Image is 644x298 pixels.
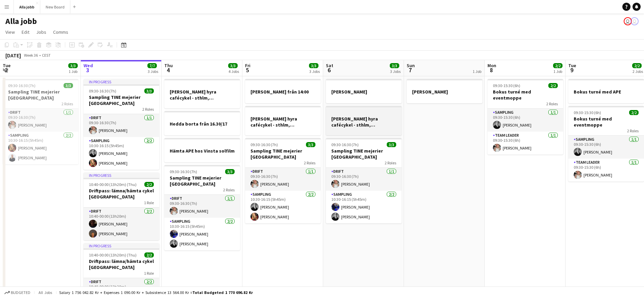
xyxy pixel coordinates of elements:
[192,290,253,295] span: Total Budgeted 1 770 696.82 kr
[144,182,154,187] span: 2/2
[89,182,137,187] span: 10:40-00:00 (13h20m) (Thu)
[326,168,402,191] app-card-role: Drift1/109:30-16:30 (7h)[PERSON_NAME]
[326,138,402,223] app-job-card: 09:30-16:30 (7h)3/3Sampling TINE mejerier [GEOGRAPHIC_DATA]2 RolesDrift1/109:30-16:30 (7h)[PERSON...
[245,116,321,128] h3: [PERSON_NAME] hyra cafécykel - sthlm, [GEOGRAPHIC_DATA], cph
[3,289,31,296] button: Budgeted
[89,252,137,258] span: 10:40-00:00 (13h20m) (Thu)
[148,69,158,74] div: 3 Jobs
[164,121,240,127] h3: Hedda borta från 16.30/17
[486,66,496,74] span: 8
[84,62,93,69] span: Wed
[407,89,482,95] h3: [PERSON_NAME]
[164,195,240,218] app-card-role: Drift1/109:30-16:30 (7h)[PERSON_NAME]
[244,66,251,74] span: 5
[19,28,32,36] a: Edit
[245,106,321,135] div: [PERSON_NAME] hyra cafécykel - sthlm, [GEOGRAPHIC_DATA], cph
[309,69,320,74] div: 3 Jobs
[245,62,251,69] span: Fri
[574,110,601,115] span: 09:30-15:30 (6h)
[84,172,159,240] app-job-card: In progress10:40-00:00 (13h20m) (Thu)2/2Driftpass: lämna/hämta cykel [GEOGRAPHIC_DATA]1 RoleDrift...
[568,79,644,103] app-job-card: Bokus turné med APE
[164,148,240,154] h3: Hämta APE hos Vinsta solfilm
[84,243,159,248] div: In progress
[304,160,315,165] span: 2 Roles
[36,29,46,35] span: Jobs
[142,107,154,112] span: 2 Roles
[553,63,563,68] span: 2/2
[553,69,562,74] div: 1 Job
[164,138,240,162] div: Hämta APE hos Vinsta solfilm
[407,79,482,103] app-job-card: [PERSON_NAME]
[487,89,563,101] h3: Bokus turné med eventmoppe
[53,29,68,35] span: Comms
[62,101,73,106] span: 2 Roles
[326,148,402,160] h3: Sampling TINE mejerier [GEOGRAPHIC_DATA]
[548,83,558,88] span: 2/2
[42,53,51,58] div: CEST
[164,218,240,250] app-card-role: Sampling2/210:30-16:15 (5h45m)[PERSON_NAME][PERSON_NAME]
[309,63,318,68] span: 3/3
[163,66,173,74] span: 4
[245,89,321,95] h3: [PERSON_NAME] från 14:00
[245,138,321,223] app-job-card: 09:30-16:30 (7h)3/3Sampling TINE mejerier [GEOGRAPHIC_DATA]2 RolesDrift1/109:30-16:30 (7h)[PERSON...
[306,142,315,147] span: 3/3
[50,28,71,36] a: Comms
[326,89,402,95] h3: [PERSON_NAME]
[84,208,159,240] app-card-role: Drift2/210:40-00:00 (13h20m)[PERSON_NAME][PERSON_NAME]
[487,79,563,155] app-job-card: 09:30-15:30 (6h)2/2Bokus turné med eventmoppe2 RolesSampling1/109:30-15:30 (6h)[PERSON_NAME]Team ...
[3,79,78,164] div: 09:30-16:30 (7h)3/3Sampling TINE mejerier [GEOGRAPHIC_DATA]2 RolesDrift1/109:30-16:30 (7h)[PERSON...
[59,290,253,295] div: Salary 1 756 042.82 kr + Expenses 1 090.00 kr + Subsistence 13 564.00 kr =
[69,69,77,74] div: 1 Job
[144,252,154,258] span: 2/2
[170,169,197,174] span: 09:30-16:30 (7h)
[68,63,78,68] span: 3/3
[64,83,73,88] span: 3/3
[325,66,333,74] span: 6
[326,116,402,128] h3: [PERSON_NAME] hyra cafécykel - sthlm, [GEOGRAPHIC_DATA], cph
[164,111,240,135] app-job-card: Hedda borta från 16.30/17
[245,191,321,223] app-card-role: Sampling2/210:30-16:15 (5h45m)[PERSON_NAME][PERSON_NAME]
[632,63,642,68] span: 2/2
[164,175,240,187] h3: Sampling TINE mejerier [GEOGRAPHIC_DATA]
[493,83,520,88] span: 09:30-15:30 (6h)
[14,0,40,13] button: Alla jobb
[568,159,644,182] app-card-role: Team Leader1/109:30-15:30 (6h)[PERSON_NAME]
[144,200,154,205] span: 1 Role
[89,88,116,93] span: 09:30-16:30 (7h)
[8,83,35,88] span: 09:30-16:30 (7h)
[568,136,644,159] app-card-role: Sampling1/109:30-15:30 (6h)[PERSON_NAME]
[331,142,359,147] span: 09:30-16:30 (7h)
[5,16,37,26] h1: Alla jobb
[567,66,576,74] span: 9
[5,52,21,59] div: [DATE]
[37,290,53,295] span: All jobs
[223,187,235,192] span: 2 Roles
[568,116,644,128] h3: Bokus turné med eventmoppe
[3,89,78,101] h3: Sampling TINE mejerier [GEOGRAPHIC_DATA]
[3,132,78,164] app-card-role: Sampling2/210:30-16:15 (5h45m)[PERSON_NAME][PERSON_NAME]
[84,79,159,170] div: In progress09:30-16:30 (7h)3/3Sampling TINE mejerier [GEOGRAPHIC_DATA]2 RolesDrift1/109:30-16:30 ...
[387,142,396,147] span: 3/3
[245,148,321,160] h3: Sampling TINE mejerier [GEOGRAPHIC_DATA]
[390,63,399,68] span: 3/3
[630,17,639,25] app-user-avatar: Stina Dahl
[568,106,644,182] app-job-card: 09:30-15:30 (6h)2/2Bokus turné med eventmoppe2 RolesSampling1/109:30-15:30 (6h)[PERSON_NAME]Team ...
[164,79,240,108] app-job-card: [PERSON_NAME] hyra cafécykel - sthlm, [GEOGRAPHIC_DATA], cph
[164,165,240,250] app-job-card: 09:30-16:30 (7h)3/3Sampling TINE mejerier [GEOGRAPHIC_DATA]2 RolesDrift1/109:30-16:30 (7h)[PERSON...
[245,79,321,103] div: [PERSON_NAME] från 14:00
[629,110,639,115] span: 2/2
[251,142,278,147] span: 09:30-16:30 (7h)
[5,29,15,35] span: View
[84,172,159,178] div: In progress
[326,106,402,135] div: [PERSON_NAME] hyra cafécykel - sthlm, [GEOGRAPHIC_DATA], cph
[487,109,563,132] app-card-role: Sampling1/109:30-15:30 (6h)[PERSON_NAME]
